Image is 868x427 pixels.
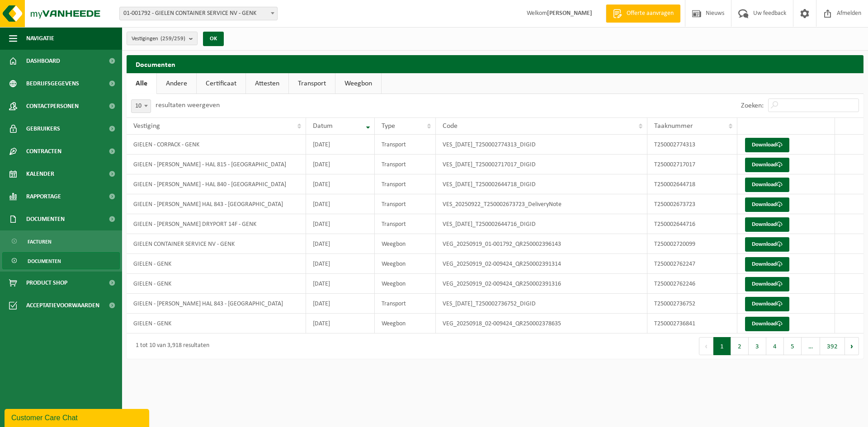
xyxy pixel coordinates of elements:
[436,234,647,254] td: VEG_20250919_01-001792_QR250002396143
[766,337,784,355] button: 4
[741,102,764,109] label: Zoeken:
[745,257,789,272] a: Download
[647,214,737,234] td: T250002644716
[745,237,789,252] a: Download
[127,55,863,73] h2: Documenten
[443,122,458,130] span: Code
[436,155,647,174] td: VES_[DATE]_T250002717017_DIGID
[26,72,79,95] span: Bedrijfsgegevens
[784,337,802,355] button: 5
[647,254,737,274] td: T250002762247
[802,337,820,355] span: …
[306,135,375,155] td: [DATE]
[306,155,375,174] td: [DATE]
[26,140,61,163] span: Contracten
[436,254,647,274] td: VEG_20250919_02-009424_QR250002391314
[132,100,151,113] span: 10
[127,234,306,254] td: GIELEN CONTAINER SERVICE NV - GENK
[26,294,99,317] span: Acceptatievoorwaarden
[547,10,592,17] strong: [PERSON_NAME]
[127,135,306,155] td: GIELEN - CORPACK - GENK
[699,337,713,355] button: Previous
[132,32,185,46] span: Vestigingen
[647,314,737,333] td: T250002736841
[820,337,845,355] button: 392
[160,36,185,42] count: (259/259)
[375,174,436,194] td: Transport
[26,185,61,208] span: Rapportage
[26,50,60,72] span: Dashboard
[335,73,381,94] a: Weegbon
[127,32,198,45] button: Vestigingen(259/259)
[119,7,278,20] span: 01-001792 - GIELEN CONTAINER SERVICE NV - GENK
[745,197,789,212] a: Download
[127,294,306,314] td: GIELEN - [PERSON_NAME] HAL 843 - [GEOGRAPHIC_DATA]
[745,317,789,331] a: Download
[131,338,209,354] div: 1 tot 10 van 3,918 resultaten
[382,122,395,130] span: Type
[647,234,737,254] td: T250002720099
[375,294,436,314] td: Transport
[436,314,647,333] td: VEG_20250918_02-009424_QR250002378635
[845,337,859,355] button: Next
[436,135,647,155] td: VES_[DATE]_T250002774313_DIGID
[713,337,731,355] button: 1
[289,73,335,94] a: Transport
[127,174,306,194] td: GIELEN - [PERSON_NAME] - HAL 840 - [GEOGRAPHIC_DATA]
[436,274,647,294] td: VEG_20250919_02-009424_QR250002391316
[26,208,65,230] span: Documenten
[436,214,647,234] td: VES_[DATE]_T250002644716_DIGID
[127,73,156,94] a: Alle
[28,233,52,250] span: Facturen
[127,254,306,274] td: GIELEN - GENK
[26,163,54,185] span: Kalender
[375,314,436,333] td: Weegbon
[745,217,789,232] a: Download
[127,194,306,214] td: GIELEN - [PERSON_NAME] HAL 843 - [GEOGRAPHIC_DATA]
[624,9,676,18] span: Offerte aanvragen
[745,297,789,311] a: Download
[647,274,737,294] td: T250002762246
[731,337,749,355] button: 2
[28,253,61,270] span: Documenten
[127,314,306,333] td: GIELEN - GENK
[127,214,306,234] td: GIELEN - [PERSON_NAME] DRYPORT 14F - GENK
[127,155,306,174] td: GIELEN - [PERSON_NAME] - HAL 815 - [GEOGRAPHIC_DATA]
[26,95,79,117] span: Contactpersonen
[375,135,436,155] td: Transport
[745,138,789,152] a: Download
[127,274,306,294] td: GIELEN - GENK
[306,234,375,254] td: [DATE]
[246,73,288,94] a: Attesten
[436,294,647,314] td: VES_[DATE]_T250002736752_DIGID
[375,234,436,254] td: Weegbon
[375,274,436,294] td: Weegbon
[156,102,220,109] label: resultaten weergeven
[745,277,789,291] a: Download
[647,194,737,214] td: T250002673723
[2,252,120,269] a: Documenten
[306,194,375,214] td: [DATE]
[131,99,151,113] span: 10
[313,122,333,130] span: Datum
[306,254,375,274] td: [DATE]
[157,73,196,94] a: Andere
[647,155,737,174] td: T250002717017
[745,178,789,192] a: Download
[647,294,737,314] td: T250002736752
[606,5,680,23] a: Offerte aanvragen
[306,214,375,234] td: [DATE]
[133,122,160,130] span: Vestiging
[306,314,375,333] td: [DATE]
[647,174,737,194] td: T250002644718
[375,155,436,174] td: Transport
[2,233,120,250] a: Facturen
[654,122,693,130] span: Taaknummer
[306,274,375,294] td: [DATE]
[749,337,766,355] button: 3
[203,32,224,46] button: OK
[647,135,737,155] td: T250002774313
[375,254,436,274] td: Weegbon
[26,27,54,50] span: Navigatie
